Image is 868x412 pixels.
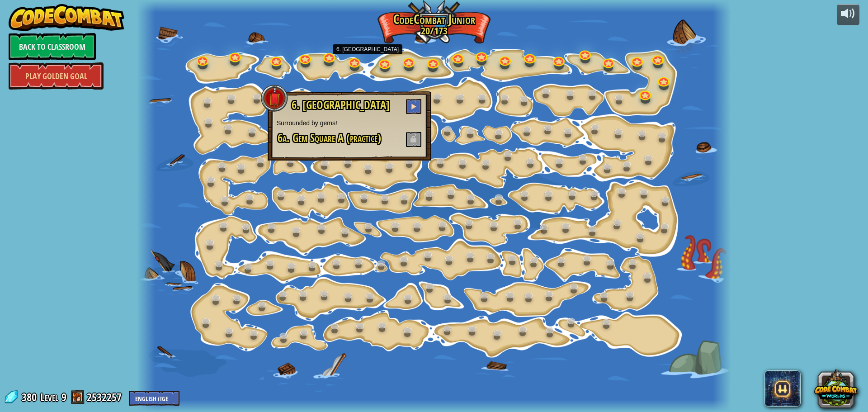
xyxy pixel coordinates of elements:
[40,390,58,405] span: Level
[278,130,381,146] span: 6a. Gem Square A (practice)
[292,97,390,113] span: 6. [GEOGRAPHIC_DATA]
[87,390,124,404] a: 2532257
[406,99,421,114] button: Play
[837,4,859,25] button: Adjust volume
[9,4,124,31] img: CodeCombat - Learn how to code by playing a game
[9,33,96,60] a: Back to Classroom
[22,390,39,404] span: 380
[9,62,104,90] a: Play Golden Goal
[61,390,66,404] span: 9
[277,118,422,128] p: Surrounded by gems!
